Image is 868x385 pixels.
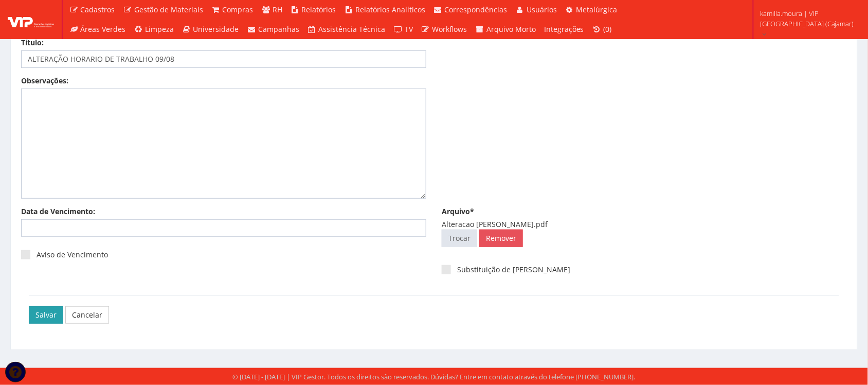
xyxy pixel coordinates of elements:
span: Gestão de Materiais [134,5,203,14]
a: Arquivo Morto [472,20,540,39]
span: Workflows [432,24,467,34]
span: Assistência Técnica [319,24,386,34]
span: Universidade [193,24,239,34]
a: Integrações [540,20,588,39]
span: Limpeza [145,24,174,34]
img: logo [8,12,54,27]
span: Arquivo Morto [486,24,536,34]
span: Campanhas [258,24,299,34]
span: Correspondências [445,5,508,14]
span: Usuários [527,5,557,14]
a: (0) [588,20,616,39]
a: Cancelar [65,306,109,324]
a: TV [390,20,418,39]
span: Cadastros [81,5,115,14]
input: Salvar [29,306,63,324]
label: Título: [21,38,44,48]
a: Assistência Técnica [303,20,390,39]
span: (0) [604,24,612,34]
span: RH [273,5,282,14]
a: Campanhas [243,20,304,39]
span: Relatórios Analíticos [355,5,425,14]
span: TV [405,24,413,34]
span: Áreas Verdes [81,24,126,34]
div: Alteracao [PERSON_NAME].pdf [442,219,847,230]
label: Arquivo* [442,206,474,217]
a: Limpeza [130,20,178,39]
span: Relatórios [302,5,336,14]
span: Metalúrgica [576,5,618,14]
span: Compras [223,5,254,14]
a: Universidade [178,20,243,39]
div: © [DATE] - [DATE] | VIP Gestor. Todos os direitos são reservados. Dúvidas? Entre em contato atrav... [233,372,636,382]
span: Integrações [544,24,584,34]
a: Workflows [417,20,472,39]
label: Observações: [21,76,68,86]
label: Data de Vencimento: [21,206,95,217]
a: Áreas Verdes [65,20,130,39]
label: Substituição de [PERSON_NAME] [442,265,570,275]
span: kamilla.moura | VIP [GEOGRAPHIC_DATA] (Cajamar) [760,8,855,29]
label: Aviso de Vencimento [21,250,108,260]
a: Remover [479,230,523,247]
